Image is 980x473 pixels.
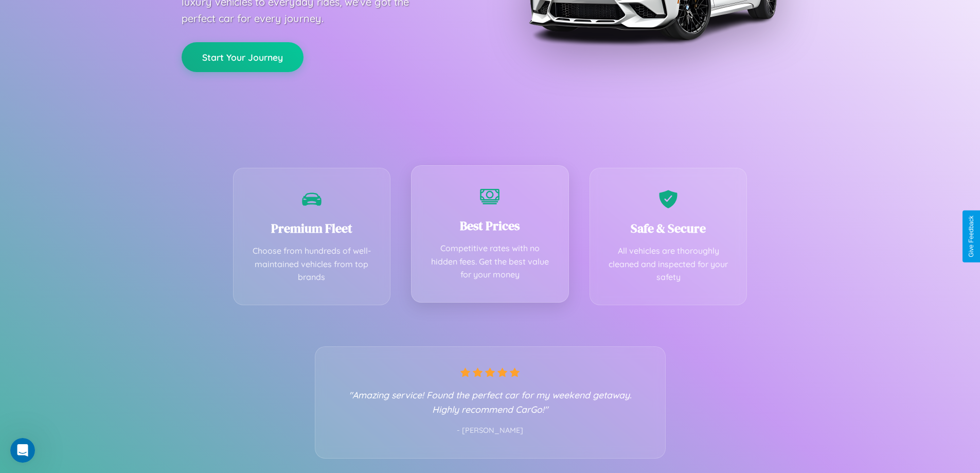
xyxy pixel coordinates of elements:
p: Competitive rates with no hidden fees. Get the best value for your money [427,242,553,282]
h3: Best Prices [427,217,553,234]
div: Give Feedback [968,216,975,257]
p: - [PERSON_NAME] [336,424,645,437]
button: Start Your Journey [182,42,304,72]
h3: Premium Fleet [249,220,375,237]
p: All vehicles are thoroughly cleaned and inspected for your safety [605,244,732,284]
iframe: Intercom live chat [10,438,35,463]
h3: Safe & Secure [605,220,732,237]
p: Choose from hundreds of well-maintained vehicles from top brands [249,244,375,284]
p: "Amazing service! Found the perfect car for my weekend getaway. Highly recommend CarGo!" [336,388,645,416]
